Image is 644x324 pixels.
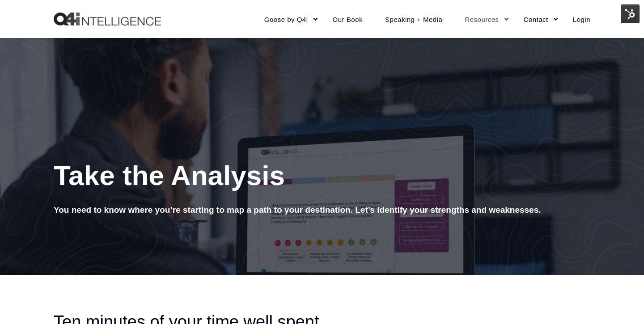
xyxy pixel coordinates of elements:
img: Q4intelligence, LLC logo [54,13,161,26]
iframe: Chat Widget [599,281,644,324]
a: Back to Home [54,13,161,26]
span: Take the Analysis [54,160,285,191]
span: You need to know where you’re starting to map a path to your destination. Let’s identify your str... [54,205,541,215]
img: HubSpot Tools Menu Toggle [621,4,640,23]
